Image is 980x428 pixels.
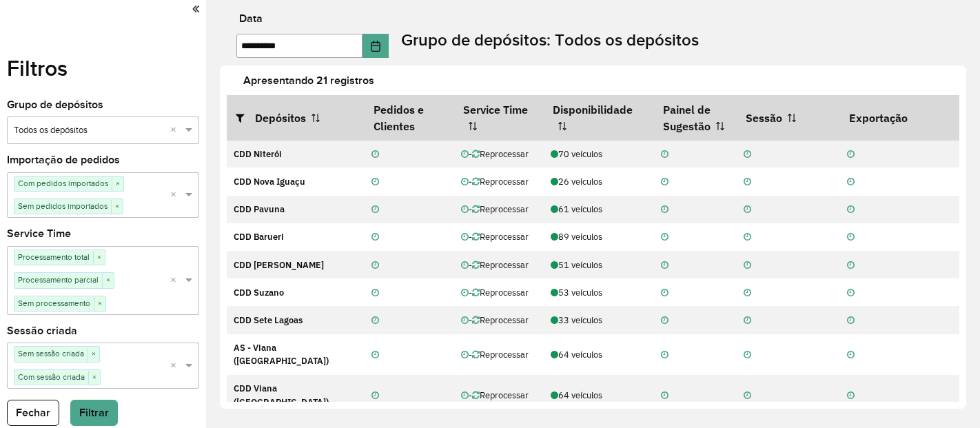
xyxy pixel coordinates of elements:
[363,34,389,58] button: Choose Date
[461,178,469,187] i: Não realizada
[847,178,855,187] i: Não realizada
[847,205,855,214] i: Não realizada
[14,199,111,213] span: Sem pedidos importados
[14,370,88,384] span: Com sessão criada
[234,176,305,187] strong: CDD Nova Iguaçu
[234,231,284,243] strong: CDD Barueri
[461,289,469,298] i: Não realizada
[7,152,120,168] label: Importação de pedidos
[239,10,263,27] label: Data
[170,359,182,374] span: Clear all
[461,391,469,400] i: Não realizada
[94,297,105,311] span: ×
[469,231,529,243] span: - Reprocessar
[654,95,737,141] th: Painel de Sugestão
[469,148,529,160] span: - Reprocessar
[661,261,668,270] i: Não realizada
[461,205,469,214] i: Não realizada
[371,205,379,214] i: Não realizada
[102,274,114,287] span: ×
[7,323,77,339] label: Sessão criada
[14,250,93,264] span: Processamento total
[847,233,855,242] i: Não realizada
[551,175,646,188] div: 26 veículos
[847,261,855,270] i: Não realizada
[551,314,646,327] div: 33 veículos
[14,347,88,360] span: Sem sessão criada
[111,200,123,214] span: ×
[14,273,102,287] span: Processamento parcial
[661,150,668,159] i: Não realizada
[744,150,751,159] i: Não realizada
[551,286,646,299] div: 53 veículos
[847,351,855,360] i: Não realizada
[469,259,529,271] span: - Reprocessar
[661,391,668,400] i: Não realizada
[544,95,654,141] th: Disponibilidade
[365,95,454,141] th: Pedidos e Clientes
[234,259,324,271] strong: CDD [PERSON_NAME]
[847,316,855,325] i: Não realizada
[461,351,469,360] i: Não realizada
[551,258,646,272] div: 51 veículos
[661,205,668,214] i: Não realizada
[661,233,668,242] i: Não realizada
[469,349,529,360] span: - Reprocessar
[70,400,118,426] button: Filtrar
[170,274,182,288] span: Clear all
[14,176,112,190] span: Com pedidos importados
[847,150,855,159] i: Não realizada
[461,233,469,242] i: Não realizada
[234,148,282,160] strong: CDD Niterói
[551,203,646,216] div: 61 veículos
[371,233,379,242] i: Não realizada
[93,251,105,265] span: ×
[661,316,668,325] i: Não realizada
[461,316,469,325] i: Não realizada
[371,351,379,360] i: Não realizada
[371,316,379,325] i: Não realizada
[88,347,99,361] span: ×
[744,233,751,242] i: Não realizada
[227,95,365,141] th: Depósitos
[14,296,94,310] span: Sem processamento
[88,371,100,385] span: ×
[7,96,103,113] label: Grupo de depósitos
[744,391,751,400] i: Não realizada
[7,400,59,426] button: Fechar
[744,316,751,325] i: Não realizada
[551,230,646,243] div: 89 veículos
[234,383,329,407] strong: CDD Viana ([GEOGRAPHIC_DATA])
[551,389,646,402] div: 64 veículos
[461,150,469,159] i: Não realizada
[170,188,182,203] span: Clear all
[461,261,469,270] i: Não realizada
[371,150,379,159] i: Não realizada
[840,95,978,141] th: Exportação
[469,389,529,401] span: - Reprocessar
[401,28,699,52] label: Grupo de depósitos: Todos os depósitos
[744,178,751,187] i: Não realizada
[744,351,751,360] i: Não realizada
[744,289,751,298] i: Não realizada
[7,52,68,85] label: Filtros
[7,225,71,242] label: Service Time
[371,261,379,270] i: Não realizada
[234,314,303,326] strong: CDD Sete Lagoas
[170,123,182,138] span: Clear all
[737,95,840,141] th: Sessão
[234,342,329,367] strong: AS - Viana ([GEOGRAPHIC_DATA])
[454,95,544,141] th: Service Time
[661,351,668,360] i: Não realizada
[469,176,529,187] span: - Reprocessar
[744,261,751,270] i: Não realizada
[469,314,529,326] span: - Reprocessar
[469,287,529,298] span: - Reprocessar
[371,391,379,400] i: Não realizada
[371,289,379,298] i: Não realizada
[661,289,668,298] i: Não realizada
[234,287,284,298] strong: CDD Suzano
[469,203,529,215] span: - Reprocessar
[661,178,668,187] i: Não realizada
[551,147,646,161] div: 70 veículos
